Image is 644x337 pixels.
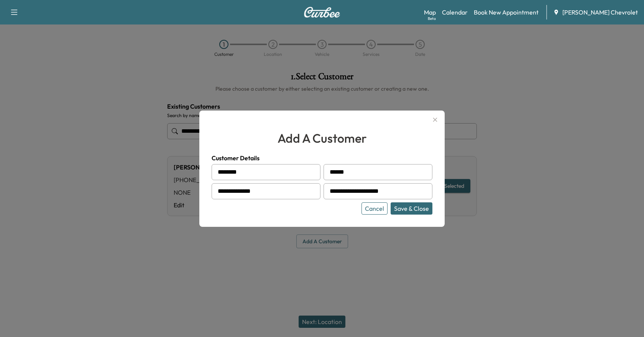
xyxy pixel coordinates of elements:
[424,8,436,17] a: MapBeta
[361,202,388,215] button: Cancel
[212,129,432,147] h2: add a customer
[391,202,432,215] button: Save & Close
[304,7,340,18] img: Curbee Logo
[212,153,432,163] h4: Customer Details
[428,16,436,21] div: Beta
[442,8,468,17] a: Calendar
[474,8,539,17] a: Book New Appointment
[562,8,638,17] span: [PERSON_NAME] Chevrolet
